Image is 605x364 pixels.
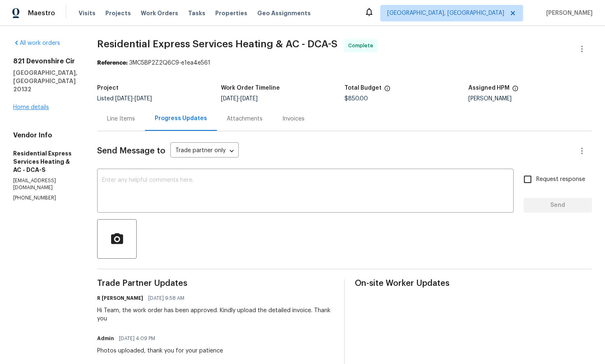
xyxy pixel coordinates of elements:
[13,40,60,46] a: All work orders
[97,306,334,323] div: Hi Team, the work order has been approved. Kindly upload the detailed invoice. Thank you
[97,294,143,302] h6: R [PERSON_NAME]
[170,144,239,158] div: Trade partner only
[141,9,178,17] span: Work Orders
[387,9,504,17] span: [GEOGRAPHIC_DATA], [GEOGRAPHIC_DATA]
[543,9,593,17] span: [PERSON_NAME]
[97,279,334,287] span: Trade Partner Updates
[13,131,77,139] h4: Vendor Info
[13,104,49,110] a: Home details
[188,10,205,16] span: Tasks
[257,9,311,17] span: Geo Assignments
[79,9,95,17] span: Visits
[468,96,592,102] div: [PERSON_NAME]
[355,279,592,287] span: On-site Worker Updates
[348,42,377,50] span: Complete
[344,96,368,102] span: $850.00
[107,115,135,123] div: Line Items
[536,175,585,184] span: Request response
[105,9,131,17] span: Projects
[221,96,238,102] span: [DATE]
[13,195,77,202] p: [PHONE_NUMBER]
[468,85,510,91] h5: Assigned HPM
[13,69,77,93] h5: [GEOGRAPHIC_DATA], [GEOGRAPHIC_DATA] 20132
[135,96,152,102] span: [DATE]
[227,115,263,123] div: Attachments
[97,334,114,343] h6: Admin
[119,334,155,343] span: [DATE] 4:09 PM
[512,85,519,96] span: The hpm assigned to this work order.
[97,96,152,102] span: Listed
[97,60,128,66] b: Reference:
[215,9,247,17] span: Properties
[28,9,55,17] span: Maestro
[97,347,223,355] div: Photos uploaded, thank you for your patience
[97,147,165,155] span: Send Message to
[13,57,77,65] h2: 821 Devonshire Cir
[97,85,119,91] h5: Project
[148,294,184,302] span: [DATE] 9:58 AM
[155,114,207,123] div: Progress Updates
[97,39,337,49] span: Residential Express Services Heating & AC - DCA-S
[115,96,152,102] span: -
[384,85,391,96] span: The total cost of line items that have been proposed by Opendoor. This sum includes line items th...
[115,96,133,102] span: [DATE]
[221,85,280,91] h5: Work Order Timeline
[282,115,305,123] div: Invoices
[221,96,258,102] span: -
[240,96,258,102] span: [DATE]
[97,59,592,67] div: 3MC5BP2Z2Q6C9-e1ea4e561
[13,149,77,174] h5: Residential Express Services Heating & AC - DCA-S
[13,177,77,191] p: [EMAIL_ADDRESS][DOMAIN_NAME]
[344,85,382,91] h5: Total Budget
